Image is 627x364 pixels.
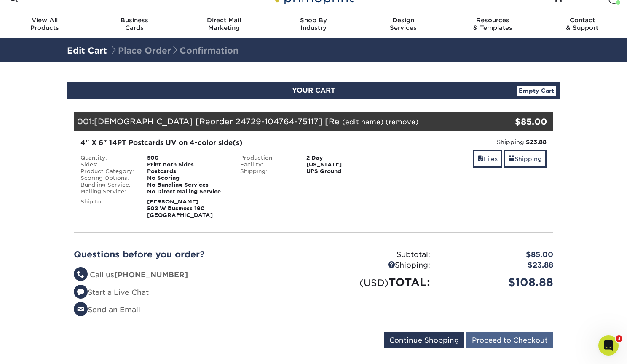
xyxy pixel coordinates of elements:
a: Contact& Support [537,11,627,38]
div: [US_STATE] [300,161,393,168]
div: $108.88 [437,274,560,290]
div: 001: [74,112,473,131]
div: Industry [269,16,359,32]
input: Proceed to Checkout [466,332,553,348]
div: Bundling Service: [74,182,141,188]
small: (USD) [359,277,389,288]
div: 500 [141,155,234,161]
div: UPS Ground [300,168,393,175]
span: files [478,155,484,162]
a: (remove) [386,118,418,126]
span: Place Order Confirmation [110,45,238,56]
div: 2 Day [300,155,393,161]
div: Subtotal: [313,249,437,260]
strong: [PHONE_NUMBER] [114,270,188,279]
div: 4" X 6" 14PT Postcards UV on 4-color side(s) [80,138,387,148]
div: TOTAL: [313,274,437,290]
a: Resources& Templates [448,11,538,38]
a: Files [473,150,502,168]
div: Cards [90,16,180,32]
span: Shop By [269,16,359,24]
div: Postcards [141,168,234,175]
strong: [PERSON_NAME] 502 W Business 190 [GEOGRAPHIC_DATA] [147,198,213,218]
div: Services [358,16,448,32]
a: Shop ByIndustry [269,11,359,38]
div: Shipping: [234,168,300,175]
span: Direct Mail [179,16,269,24]
div: No Bundling Services [141,182,234,188]
div: No Direct Mailing Service [141,188,234,195]
li: Call us [74,270,307,281]
div: Marketing [179,16,269,32]
a: Empty Cart [517,86,556,96]
div: & Support [537,16,627,32]
div: Print Both Sides [141,161,234,168]
div: Mailing Service: [74,188,141,195]
span: Resources [448,16,538,24]
div: Shipping: [313,260,437,271]
span: [DEMOGRAPHIC_DATA] [Reorder 24729-104764-75117] [Re [94,117,340,126]
input: Continue Shopping [384,332,464,348]
a: (edit name) [342,118,383,126]
a: Start a Live Chat [74,288,149,297]
a: Send an Email [74,305,140,314]
div: Scoring Options: [74,175,141,182]
iframe: Intercom live chat [598,335,619,356]
span: Contact [537,16,627,24]
a: Direct MailMarketing [179,11,269,38]
span: Business [90,16,180,24]
a: Edit Cart [67,45,107,56]
div: $23.88 [437,260,560,271]
a: Shipping [504,150,547,168]
strong: $23.88 [526,139,547,145]
div: Facility: [234,161,300,168]
span: shipping [509,155,514,162]
div: $85.00 [473,115,547,128]
a: BusinessCards [90,11,180,38]
a: DesignServices [358,11,448,38]
div: Ship to: [74,198,141,219]
h2: Questions before you order? [74,249,307,260]
div: Sides: [74,161,141,168]
span: YOUR CART [292,86,335,94]
span: Design [358,16,448,24]
span: 3 [616,335,622,342]
div: & Templates [448,16,538,32]
div: Production: [234,155,300,161]
div: $85.00 [437,249,560,260]
div: No Scoring [141,175,234,182]
div: Product Category: [74,168,141,175]
div: Shipping: [399,138,547,146]
div: Quantity: [74,155,141,161]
